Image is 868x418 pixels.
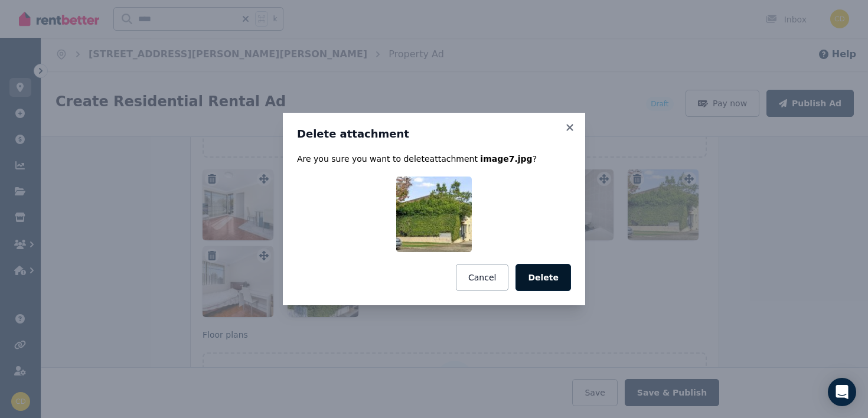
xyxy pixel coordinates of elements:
img: image7.jpg [396,177,472,252]
button: Cancel [456,264,508,291]
span: image7.jpg [480,154,532,164]
h3: Delete attachment [297,127,571,141]
button: Delete [515,264,571,291]
p: Are you sure you want to delete attachment ? [297,153,571,165]
div: Open Intercom Messenger [828,378,856,406]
